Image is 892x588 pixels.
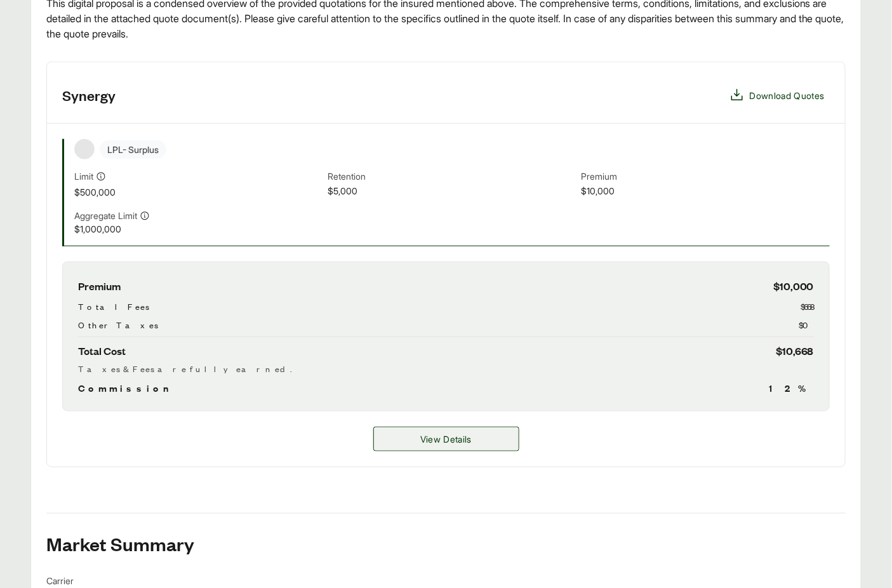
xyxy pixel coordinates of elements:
span: Carrier [46,575,130,588]
a: Synergy details [373,427,519,451]
span: Premium [582,170,830,184]
span: Retention [328,170,576,184]
span: 12 % [769,380,814,396]
span: Aggregate Limit [74,209,137,222]
span: Total Cost [78,342,126,359]
h3: Synergy [62,86,116,105]
span: $0 [799,318,814,331]
span: Total Fees [78,300,149,313]
span: $1,000,000 [74,222,323,236]
span: View Details [420,432,472,446]
span: Download Quotes [750,89,825,102]
span: $668 [801,300,814,313]
button: View Details [373,427,519,451]
span: $10,000 [773,277,814,295]
span: $10,668 [776,342,814,359]
span: Premium [78,277,121,295]
span: Other Taxes [78,318,158,331]
span: $10,000 [582,184,830,199]
h2: Market Summary [46,534,846,554]
span: $5,000 [328,184,576,199]
button: Download Quotes [724,83,830,108]
span: Commission [78,380,175,396]
span: Limit [74,170,93,183]
span: LPL - Surplus [100,140,166,159]
div: Taxes & Fees are fully earned. [78,362,814,375]
span: $500,000 [74,185,323,199]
